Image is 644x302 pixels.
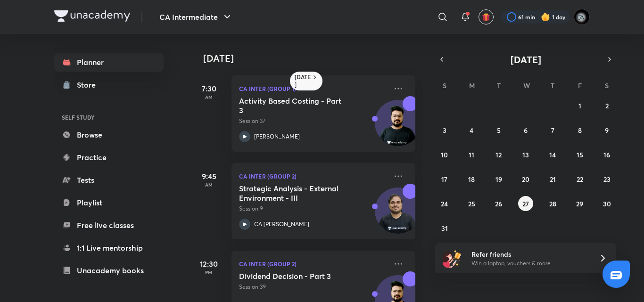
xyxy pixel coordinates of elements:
h5: 9:45 [190,171,228,182]
h6: Refer friends [471,249,587,259]
button: August 5, 2025 [491,122,506,138]
abbr: August 26, 2025 [495,199,502,208]
h5: Strategic Analysis - External Environment - III [239,184,356,203]
abbr: August 3, 2025 [443,126,446,135]
img: Avatar [375,193,421,238]
p: CA Inter (Group 2) [239,171,387,182]
abbr: August 21, 2025 [550,175,556,184]
p: CA Inter (Group 2) [239,258,387,269]
abbr: August 17, 2025 [441,175,447,184]
p: [PERSON_NAME] [254,132,300,141]
h5: Activity Based Costing - Part 3 [239,96,356,115]
abbr: August 28, 2025 [549,199,556,208]
img: avatar [482,13,490,21]
p: CA [PERSON_NAME] [254,220,309,229]
button: August 19, 2025 [491,171,506,187]
abbr: August 15, 2025 [577,150,583,159]
h6: [DATE] [295,73,311,89]
img: Company Logo [54,10,130,22]
abbr: August 11, 2025 [469,150,474,159]
a: Free live classes [54,216,164,235]
h6: SELF STUDY [54,109,164,125]
abbr: August 30, 2025 [603,199,611,208]
button: August 9, 2025 [599,122,614,138]
button: August 12, 2025 [491,147,506,162]
abbr: August 16, 2025 [603,150,610,159]
button: August 7, 2025 [545,122,560,138]
div: Store [77,79,101,90]
button: August 15, 2025 [572,147,587,162]
abbr: Thursday [551,81,554,90]
button: August 1, 2025 [572,98,587,113]
abbr: August 18, 2025 [468,175,475,184]
abbr: August 13, 2025 [522,150,529,159]
button: August 4, 2025 [464,122,479,138]
button: August 6, 2025 [518,122,533,138]
abbr: Friday [578,81,582,90]
button: August 26, 2025 [491,196,506,211]
a: Browse [54,125,164,144]
abbr: Sunday [443,81,446,90]
button: August 13, 2025 [518,147,533,162]
p: CA Inter (Group 1) [239,83,387,94]
abbr: Wednesday [523,81,530,90]
button: August 18, 2025 [464,171,479,187]
abbr: August 25, 2025 [468,199,475,208]
button: August 8, 2025 [572,122,587,138]
abbr: August 8, 2025 [578,126,582,135]
abbr: August 5, 2025 [497,126,501,135]
abbr: August 6, 2025 [524,126,528,135]
h5: Dividend Decision - Part 3 [239,271,356,281]
button: August 29, 2025 [572,196,587,211]
button: August 16, 2025 [599,147,614,162]
abbr: August 20, 2025 [522,175,529,184]
a: Unacademy books [54,261,164,280]
img: poojita Agrawal [574,9,590,25]
abbr: Tuesday [497,81,501,90]
button: avatar [479,9,494,24]
button: August 23, 2025 [599,171,614,187]
a: Practice [54,148,164,167]
h5: 7:30 [190,83,228,94]
abbr: August 19, 2025 [495,175,502,184]
button: August 17, 2025 [437,171,452,187]
a: Tests [54,171,164,189]
button: August 31, 2025 [437,220,452,236]
abbr: August 1, 2025 [578,101,581,110]
img: Avatar [375,105,421,150]
button: August 14, 2025 [545,147,560,162]
button: August 24, 2025 [437,196,452,211]
p: Session 37 [239,117,387,125]
button: August 2, 2025 [599,98,614,113]
button: August 3, 2025 [437,122,452,138]
button: August 20, 2025 [518,171,533,187]
img: streak [541,12,550,22]
a: Playlist [54,193,164,212]
abbr: August 4, 2025 [470,126,473,135]
abbr: August 9, 2025 [605,126,609,135]
p: AM [190,94,228,100]
abbr: August 29, 2025 [576,199,583,208]
abbr: August 24, 2025 [441,199,448,208]
button: CA Intermediate [154,8,239,26]
a: 1:1 Live mentorship [54,238,164,257]
abbr: August 14, 2025 [549,150,556,159]
a: Planner [54,53,164,72]
abbr: August 12, 2025 [495,150,502,159]
button: August 11, 2025 [464,147,479,162]
abbr: August 10, 2025 [441,150,448,159]
span: [DATE] [511,53,541,66]
abbr: Saturday [605,81,609,90]
p: AM [190,182,228,188]
p: Session 39 [239,283,387,291]
abbr: August 23, 2025 [603,175,611,184]
button: August 30, 2025 [599,196,614,211]
p: PM [190,269,228,275]
abbr: August 2, 2025 [605,101,609,110]
button: August 25, 2025 [464,196,479,211]
button: August 21, 2025 [545,171,560,187]
button: August 22, 2025 [572,171,587,187]
p: Session 9 [239,204,387,213]
abbr: August 7, 2025 [551,126,554,135]
button: August 10, 2025 [437,147,452,162]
